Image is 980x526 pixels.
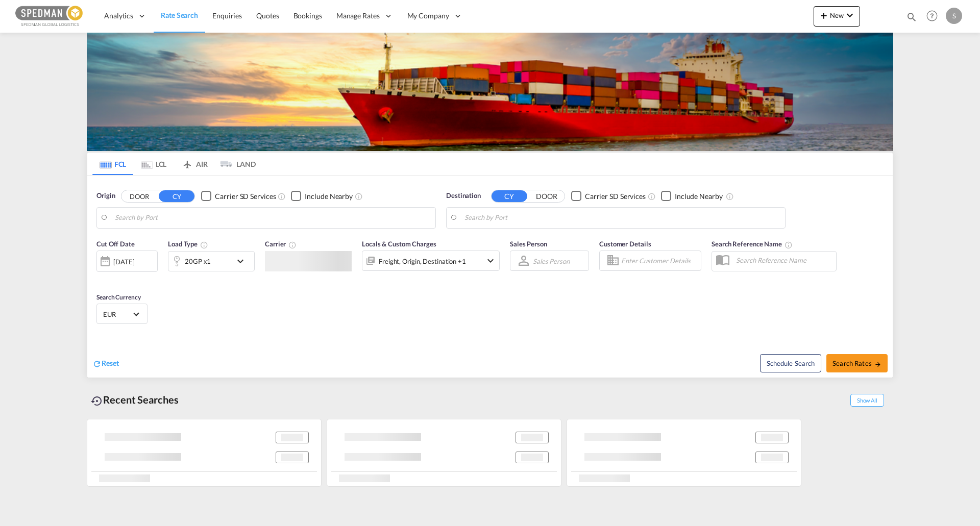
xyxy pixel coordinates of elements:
[265,240,297,248] span: Carrier
[923,7,946,26] div: Help
[379,254,466,268] div: Freight Origin Destination Factory Stuffing
[168,240,208,248] span: Load Type
[103,310,132,319] span: EUR
[760,354,821,372] button: Note: By default Schedule search will only considerorigin ports, destination ports and cut off da...
[362,251,500,271] div: Freight Origin Destination Factory Stuffingicon-chevron-down
[96,293,141,301] span: Search Currency
[96,191,115,201] span: Origin
[814,6,860,27] button: icon-plus 400-fgNewicon-chevron-down
[87,33,893,151] img: LCL+%26+FCL+BACKGROUND.png
[96,251,158,272] div: [DATE]
[510,240,547,248] span: Sales Person
[832,359,881,367] span: Search Rates
[726,192,734,201] md-icon: Unchecked: Ignores neighbouring ports when fetching rates.Checked : Includes neighbouring ports w...
[15,5,84,28] img: c12ca350ff1b11efb6b291369744d907.png
[133,153,174,175] md-tab-item: LCL
[675,191,723,202] div: Include Nearby
[113,257,134,266] div: [DATE]
[532,254,571,268] md-select: Sales Person
[293,11,322,20] span: Bookings
[115,210,430,226] input: Search by Port
[215,153,256,175] md-tab-item: LAND
[661,191,723,202] md-checkbox: Checkbox No Ink
[355,192,363,201] md-icon: Unchecked: Ignores neighbouring ports when fetching rates.Checked : Includes neighbouring ports w...
[159,190,194,202] button: CY
[87,388,183,411] div: Recent Searches
[92,153,256,175] md-pagination-wrapper: Use the left and right arrow keys to navigate between tabs
[844,9,856,21] md-icon: icon-chevron-down
[464,210,780,226] input: Search by Port
[648,192,656,201] md-icon: Unchecked: Search for CY (Container Yard) services for all selected carriers.Checked : Search for...
[484,255,497,267] md-icon: icon-chevron-down
[407,11,449,21] span: My Company
[529,190,565,202] button: DOOR
[585,191,646,202] div: Carrier SD Services
[185,254,211,268] div: 20GP x1
[96,240,135,248] span: Cut Off Date
[850,394,884,407] span: Show All
[234,255,252,267] md-icon: icon-chevron-down
[818,11,856,19] span: New
[492,190,527,202] button: CY
[906,11,917,27] div: icon-magnify
[446,191,481,201] span: Destination
[278,192,286,201] md-icon: Unchecked: Search for CY (Container Yard) services for all selected carriers.Checked : Search for...
[174,153,215,175] md-tab-item: AIR
[215,191,276,202] div: Carrier SD Services
[621,253,698,268] input: Enter Customer Details
[826,354,888,372] button: Search Ratesicon-arrow-right
[818,9,830,21] md-icon: icon-plus 400-fg
[256,11,279,20] span: Quotes
[336,11,380,21] span: Manage Rates
[91,395,103,407] md-icon: icon-backup-restore
[181,158,193,166] md-icon: icon-airplane
[92,358,119,369] div: icon-refreshReset
[305,191,353,202] div: Include Nearby
[212,11,242,20] span: Enquiries
[102,307,142,321] md-select: Select Currency: € EUREuro
[92,359,102,368] md-icon: icon-refresh
[946,8,962,24] div: S
[712,240,793,248] span: Search Reference Name
[923,7,941,24] span: Help
[121,190,157,202] button: DOOR
[104,11,133,21] span: Analytics
[92,153,133,175] md-tab-item: FCL
[288,241,297,249] md-icon: The selected Trucker/Carrierwill be displayed in the rate results If the rates are from another f...
[161,11,198,19] span: Rate Search
[906,11,917,22] md-icon: icon-magnify
[731,253,836,268] input: Search Reference Name
[96,271,104,285] md-datepicker: Select
[599,240,651,248] span: Customer Details
[571,191,646,202] md-checkbox: Checkbox No Ink
[200,241,208,249] md-icon: icon-information-outline
[874,361,881,368] md-icon: icon-arrow-right
[168,251,255,271] div: 20GP x1icon-chevron-down
[87,176,893,378] div: Origin DOOR CY Checkbox No InkUnchecked: Search for CY (Container Yard) services for all selected...
[291,191,353,202] md-checkbox: Checkbox No Ink
[102,359,119,367] span: Reset
[785,241,793,249] md-icon: Your search will be saved by the below given name
[201,191,276,202] md-checkbox: Checkbox No Ink
[362,240,436,248] span: Locals & Custom Charges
